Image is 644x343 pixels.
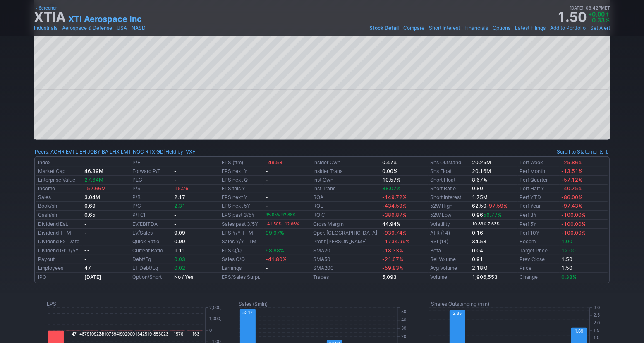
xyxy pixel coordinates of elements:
[87,148,101,156] a: JOBY
[174,168,177,174] b: -
[606,17,610,24] span: %
[472,168,491,174] b: 20.16M
[174,212,177,218] b: -
[131,193,172,202] td: P/B
[190,332,199,337] text: -163
[133,148,144,156] a: NOC
[220,211,263,220] td: EPS past 3/5Y
[561,177,582,183] span: -57.12%
[36,193,83,202] td: Sales
[121,148,132,156] a: LMT
[430,185,456,192] a: Short Ratio
[518,158,560,167] td: Perf Week
[266,185,268,192] b: -
[493,24,510,32] a: Options
[220,264,263,273] td: Earnings
[186,148,195,156] a: VXF
[266,238,268,245] b: -
[131,202,172,211] td: P/C
[36,202,83,211] td: Book/sh
[78,332,104,337] text: -4879109271
[561,238,572,245] span: 1.00
[430,194,461,200] a: Short Interest
[472,222,500,226] small: 10.83% 7.63%
[220,176,263,185] td: EPS next Q
[461,24,464,32] span: •
[311,273,381,282] td: Trades
[266,159,282,166] span: -48.58
[35,148,164,156] div: :
[311,167,381,176] td: Insider Trans
[511,24,514,32] span: •
[311,229,381,237] td: Oper. [GEOGRAPHIC_DATA]
[117,24,127,32] a: USA
[174,256,185,262] span: 0.03
[575,329,583,333] text: 1.69
[311,220,381,229] td: Gross Margin
[84,194,100,200] b: 3.04M
[570,4,610,12] span: [DATE] 03:42PM ET
[70,332,77,337] text: -47
[266,203,268,209] b: -
[546,24,549,32] span: •
[209,328,212,333] text: 0
[584,4,586,12] span: •
[518,255,560,264] td: Prev Close
[561,203,582,209] span: -97.43%
[131,176,172,185] td: PEG
[561,247,576,254] a: 12.00
[311,202,381,211] td: ROE
[209,317,246,321] text: 1,000,000,000,000
[464,24,488,32] a: Financials
[382,203,407,209] span: -434.59%
[382,194,407,200] span: -149.72%
[84,203,96,209] b: 0.69
[472,177,487,183] b: 8.67%
[561,168,582,174] span: -13.51%
[429,24,460,32] a: Short Interest
[472,265,488,271] b: 2.18M
[79,148,86,156] a: EH
[472,185,483,192] a: 0.80
[429,246,470,255] td: Beta
[134,332,152,337] text: -1342519
[429,220,470,229] td: Volatility
[281,213,296,217] span: 92.88%
[430,177,455,183] a: Short Float
[557,11,587,24] strong: 1.50
[401,317,406,322] text: 40
[382,185,401,192] span: 88.07%
[561,221,586,227] span: -100.00%
[266,275,270,279] small: - -
[220,273,263,282] td: EPS/Sales Surpr.
[174,238,185,245] b: 0.99
[369,24,399,32] a: Stock Detail
[518,176,560,185] td: Perf Quarter
[128,24,131,32] span: •
[425,24,428,32] span: •
[266,168,268,174] b: -
[429,237,470,246] td: RSI (14)
[311,237,381,246] td: Profit [PERSON_NAME]
[209,305,247,310] text: 2,000,000,000,000
[266,256,287,262] span: -41.80%
[311,246,381,255] td: SMA20
[561,230,586,236] span: -100.00%
[311,255,381,264] td: SMA50
[131,264,172,273] td: LT Debt/Eq
[34,24,57,32] a: Industrials
[587,24,589,32] span: •
[131,246,172,255] td: Current Ratio
[266,230,284,236] span: 99.97%
[116,332,135,337] text: -1902900
[382,159,397,166] b: 0.47%
[401,326,406,331] text: 30
[382,230,407,236] span: -939.74%
[36,220,83,229] td: Dividend Est.
[429,255,470,264] td: Rel Volume
[220,246,263,255] td: EPS Q/Q
[403,24,424,32] a: Compare
[174,194,185,200] b: 2.17
[429,167,470,176] td: Shs Float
